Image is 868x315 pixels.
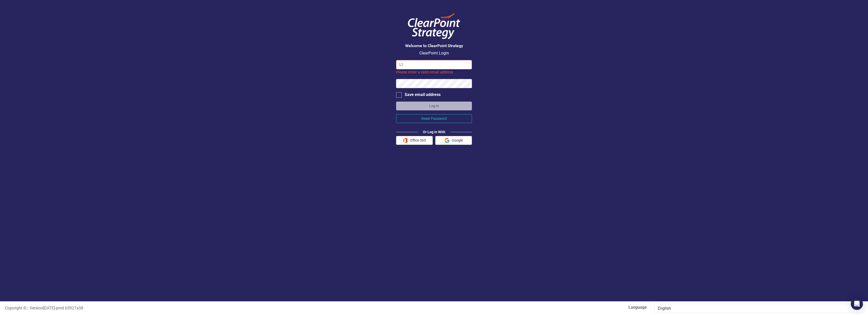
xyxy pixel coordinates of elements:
img: Google [445,138,449,143]
span: Copyright © [5,306,27,310]
div: :: Version [DATE] - prod b5927a58 [1,305,434,311]
input: Email Address [396,60,472,69]
img: ClearPoint Logo [404,10,464,42]
div: Please enter a valid email address [396,69,472,75]
h3: Welcome to ClearPoint Strategy [396,44,472,48]
button: Log In [396,102,472,110]
img: Office 365 [403,138,408,143]
button: Reset Password [396,114,472,123]
label: Language [438,305,647,310]
div: Save email address [405,92,441,98]
button: Google [435,136,472,145]
p: ClearPoint Login [396,50,472,56]
div: Or Log In With [418,129,450,134]
button: Office 365 [396,136,433,145]
div: Open Intercom Messenger [851,298,863,310]
div: English [658,306,854,311]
